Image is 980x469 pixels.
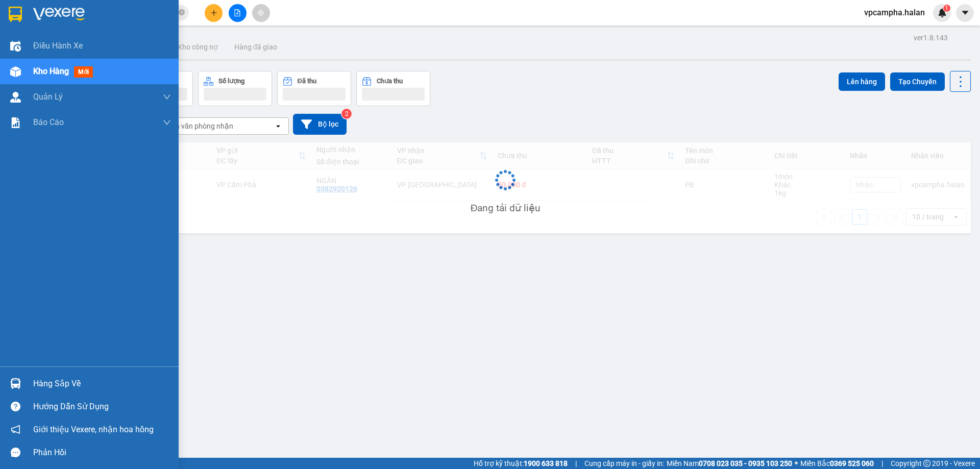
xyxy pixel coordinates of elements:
[163,118,171,127] span: down
[584,458,664,469] span: Cung cấp máy in - giấy in:
[890,72,945,91] button: Tạo Chuyến
[10,41,21,52] img: warehouse-icon
[210,9,217,16] span: plus
[13,69,126,86] b: GỬI : VP Cẩm Phả
[10,92,21,103] img: warehouse-icon
[33,39,83,52] span: Điều hành xe
[169,35,226,59] button: Kho công nợ
[923,460,930,467] span: copyright
[95,25,427,38] li: 271 - [PERSON_NAME] - [GEOGRAPHIC_DATA] - [GEOGRAPHIC_DATA]
[699,459,792,467] strong: 0708 023 035 - 0935 103 250
[938,8,947,17] img: icon-new-feature
[956,4,974,22] button: caret-down
[33,445,171,460] div: Phản hồi
[257,9,264,16] span: aim
[575,458,577,469] span: |
[179,9,185,15] span: close-circle
[234,9,241,16] span: file-add
[795,461,798,465] span: ⚪️
[274,122,282,130] svg: open
[74,66,93,78] span: mới
[252,4,270,22] button: aim
[943,5,950,12] sup: 1
[11,425,20,434] span: notification
[198,71,272,106] button: Số lượng
[341,109,352,119] sup: 2
[277,71,351,106] button: Đã thu
[33,66,69,76] span: Kho hàng
[667,458,792,469] span: Miền Nam
[33,423,154,436] span: Giới thiệu Vexere, nhận hoa hồng
[10,66,21,77] img: warehouse-icon
[914,32,948,43] div: ver 1.8.143
[229,4,247,22] button: file-add
[10,378,21,389] img: warehouse-icon
[205,4,223,22] button: plus
[33,116,64,129] span: Báo cáo
[377,78,403,85] div: Chưa thu
[293,114,347,135] button: Bộ lọc
[298,78,316,85] div: Đã thu
[33,90,63,103] span: Quản Lý
[800,458,874,469] span: Miền Bắc
[474,458,568,469] span: Hỗ trợ kỹ thuật:
[179,8,185,18] span: close-circle
[163,121,233,131] div: Chọn văn phòng nhận
[9,7,22,22] img: logo-vxr
[226,35,285,59] button: Hàng đã giao
[356,71,430,106] button: Chưa thu
[11,448,20,457] span: message
[13,13,89,64] img: logo.jpg
[945,5,948,12] span: 1
[961,8,970,17] span: caret-down
[471,201,541,216] div: Đang tải dữ liệu
[163,93,171,101] span: down
[524,459,568,467] strong: 1900 633 818
[11,402,20,411] span: question-circle
[839,72,885,91] button: Lên hàng
[33,376,171,391] div: Hàng sắp về
[10,117,21,128] img: solution-icon
[218,78,244,85] div: Số lượng
[856,6,933,19] span: vpcampha.halan
[881,458,883,469] span: |
[830,459,874,467] strong: 0369 525 060
[33,399,171,414] div: Hướng dẫn sử dụng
